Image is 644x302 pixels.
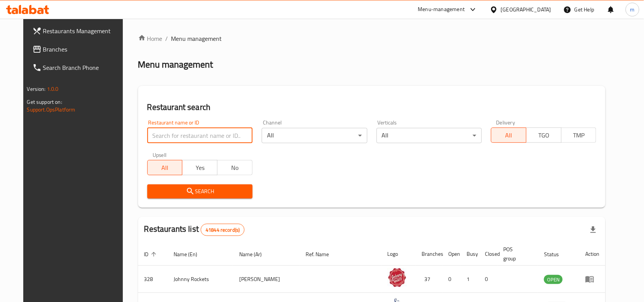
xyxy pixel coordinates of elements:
[584,221,602,239] div: Export file
[138,58,213,71] h2: Menu management
[153,152,167,158] label: Upsell
[585,275,599,284] div: Menu
[171,34,222,43] span: Menu management
[147,160,183,175] button: All
[496,120,515,125] label: Delivery
[479,266,497,293] td: 0
[377,128,482,143] div: All
[416,242,443,266] th: Branches
[144,250,159,259] span: ID
[526,128,562,143] button: TGO
[185,162,214,173] span: Yes
[262,128,367,143] div: All
[382,242,416,266] th: Logo
[565,130,594,141] span: TMP
[306,250,339,259] span: Ref. Name
[630,5,635,14] span: m
[43,45,125,54] span: Branches
[47,84,59,94] span: 1.0.0
[443,242,461,266] th: Open
[27,84,46,94] span: Version:
[491,128,526,143] button: All
[147,128,253,143] input: Search for restaurant name or ID..
[138,34,163,43] a: Home
[182,160,217,175] button: Yes
[504,245,529,263] span: POS group
[461,266,479,293] td: 1
[233,266,299,293] td: [PERSON_NAME]
[544,250,569,259] span: Status
[461,242,479,266] th: Busy
[561,128,597,143] button: TMP
[479,242,497,266] th: Closed
[217,160,253,175] button: No
[151,162,180,173] span: All
[388,268,407,287] img: Johnny Rockets
[147,184,253,199] button: Search
[43,63,125,72] span: Search Branch Phone
[579,242,605,266] th: Action
[26,40,131,58] a: Branches
[544,275,563,284] span: OPEN
[138,266,168,293] td: 328
[166,34,168,43] li: /
[174,250,208,259] span: Name (En)
[26,22,131,40] a: Restaurants Management
[201,224,245,236] div: Total records count
[153,187,246,196] span: Search
[544,275,563,284] div: OPEN
[26,58,131,77] a: Search Branch Phone
[138,34,606,43] nav: breadcrumb
[443,266,461,293] td: 0
[530,130,559,141] span: TGO
[416,266,443,293] td: 37
[27,97,62,107] span: Get support on:
[144,223,245,236] h2: Restaurants list
[147,102,597,113] h2: Restaurant search
[221,162,250,173] span: No
[43,26,125,36] span: Restaurants Management
[27,105,76,115] a: Support.OpsPlatform
[501,5,551,14] div: [GEOGRAPHIC_DATA]
[239,250,272,259] span: Name (Ar)
[494,130,523,141] span: All
[418,5,465,14] div: Menu-management
[201,226,244,234] span: 41844 record(s)
[168,266,233,293] td: Johnny Rockets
